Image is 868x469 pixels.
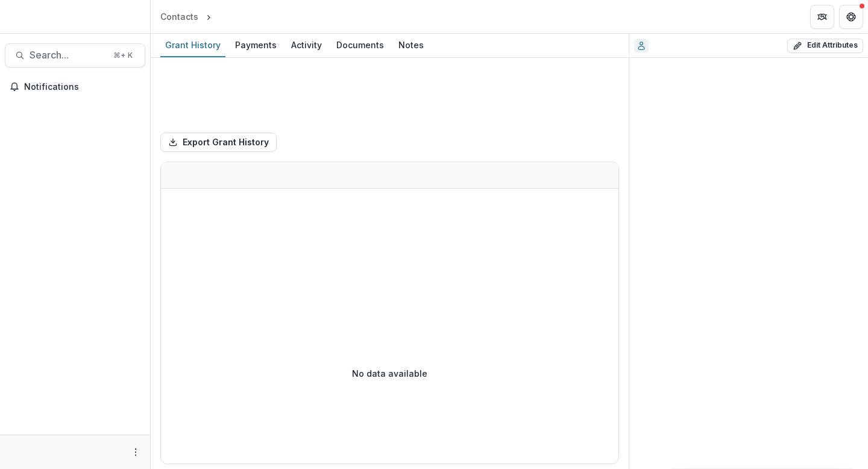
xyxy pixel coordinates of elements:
[394,34,429,57] a: Notes
[394,36,429,54] div: Notes
[5,77,145,96] button: Notifications
[810,5,834,29] button: Partners
[230,34,281,57] a: Payments
[286,36,327,54] div: Activity
[352,367,427,380] p: No data available
[286,34,327,57] a: Activity
[332,34,389,57] a: Documents
[5,43,145,68] button: Search...
[160,34,225,57] a: Grant History
[332,36,389,54] div: Documents
[160,36,225,54] div: Grant History
[160,133,277,152] button: Export Grant History
[839,5,863,29] button: Get Help
[111,49,135,62] div: ⌘ + K
[24,82,140,92] span: Notifications
[160,10,198,23] div: Contacts
[230,36,281,54] div: Payments
[787,39,863,53] button: Edit Attributes
[156,8,265,25] nav: breadcrumb
[128,445,143,459] button: More
[156,8,203,25] a: Contacts
[30,49,106,61] span: Search...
